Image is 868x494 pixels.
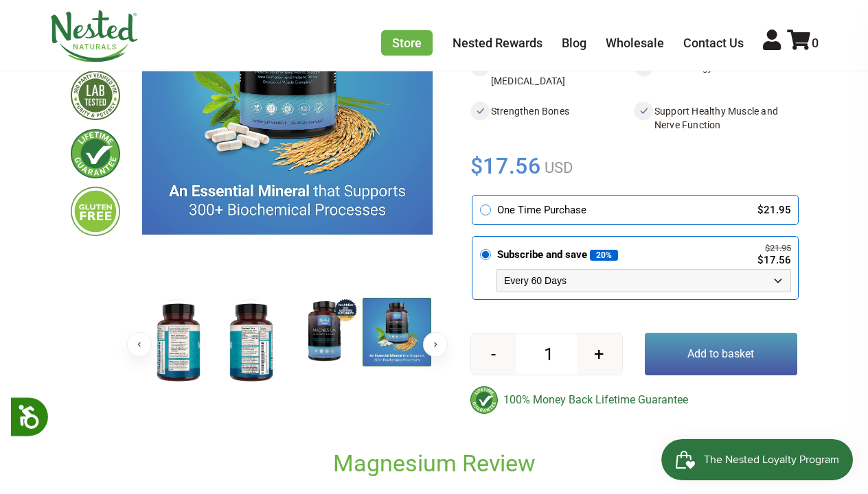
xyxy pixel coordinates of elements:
h2: Magnesium Review [125,449,743,478]
img: Magnesium Glycinate [217,298,286,387]
a: Contact Us [683,36,744,50]
iframe: Button to open loyalty program pop-up [661,439,854,480]
span: USD [541,159,573,176]
img: Nested Naturals [49,10,139,62]
span: 0 [812,36,819,50]
span: $17.56 [470,151,541,181]
a: Nested Rewards [453,36,542,50]
img: badge-lifetimeguarantee-color.svg [470,386,498,414]
button: Add to basket [645,333,797,375]
button: Previous [127,332,152,357]
button: Next [423,332,448,357]
img: Magnesium Glycinate [144,298,213,387]
img: Magnesium Glycinate [290,298,358,366]
li: Boost Energy and Metabolism [634,58,797,91]
a: Blog [562,36,586,50]
img: thirdpartytested [71,71,120,120]
li: Relieve Occasional [MEDICAL_DATA] [470,58,634,91]
div: 100% Money Back Lifetime Guarantee [470,386,797,414]
a: Wholesale [606,36,664,50]
li: Strengthen Bones [470,102,634,134]
a: Store [381,30,433,56]
li: Support Healthy Muscle and Nerve Function [634,102,797,134]
a: 0 [787,36,819,50]
img: Magnesium Glycinate [363,298,431,366]
button: - [471,333,516,375]
button: + [577,333,622,375]
img: glutenfree [71,187,120,236]
img: lifetimeguarantee [71,129,120,178]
